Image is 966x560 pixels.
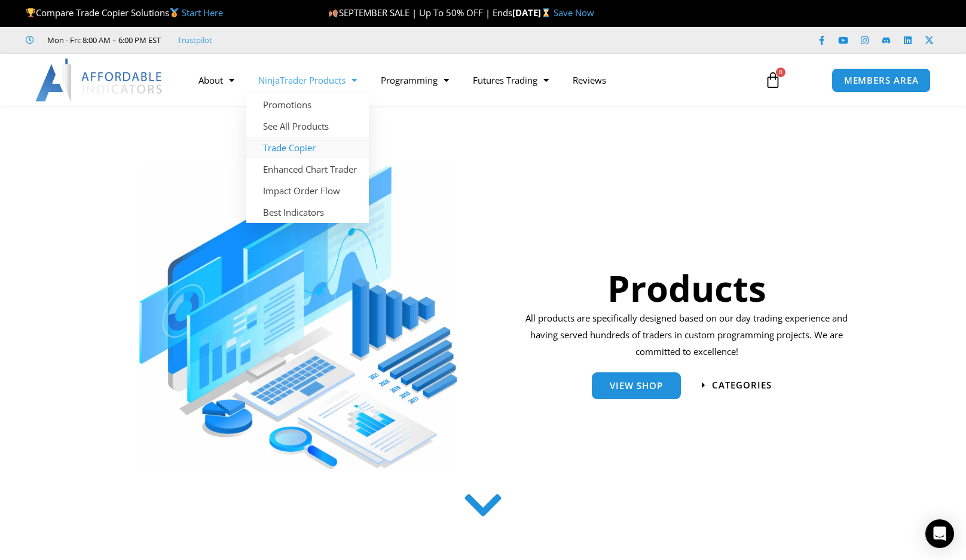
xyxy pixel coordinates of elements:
[182,7,223,19] a: Start Here
[542,8,551,17] img: ⌛
[712,381,772,390] span: categories
[610,381,663,390] span: View Shop
[512,7,554,19] strong: [DATE]
[44,33,161,47] span: Mon - Fri: 8:00 AM – 6:00 PM EST
[246,94,369,223] ul: NinjaTrader Products
[521,263,852,313] h1: Products
[26,8,35,17] img: 🏆
[246,158,369,180] a: Enhanced Chart Trader
[521,310,852,360] p: All products are specifically designed based on our day trading experience and having served hund...
[246,201,369,223] a: Best Indicators
[246,94,369,115] a: Promotions
[178,33,212,47] a: Trustpilot
[246,115,369,137] a: See All Products
[844,76,919,85] span: MEMBERS AREA
[328,7,512,19] span: SEPTEMBER SALE | Up To 50% OFF | Ends
[246,180,369,201] a: Impact Order Flow
[832,68,931,93] a: MEMBERS AREA
[246,66,369,94] a: NinjaTrader Products
[461,66,561,94] a: Futures Trading
[561,66,618,94] a: Reviews
[187,66,246,94] a: About
[246,137,369,158] a: Trade Copier
[170,8,179,17] img: 🥇
[925,519,954,548] div: Open Intercom Messenger
[187,66,751,94] nav: Menu
[329,8,338,17] img: 🍂
[26,7,223,19] span: Compare Trade Copier Solutions
[747,63,799,97] a: 0
[139,166,457,469] img: ProductsSection scaled | Affordable Indicators – NinjaTrader
[554,7,594,19] a: Save Now
[592,372,681,399] a: View Shop
[369,66,461,94] a: Programming
[35,59,164,102] img: LogoAI | Affordable Indicators – NinjaTrader
[776,68,785,77] span: 0
[702,381,772,390] a: categories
